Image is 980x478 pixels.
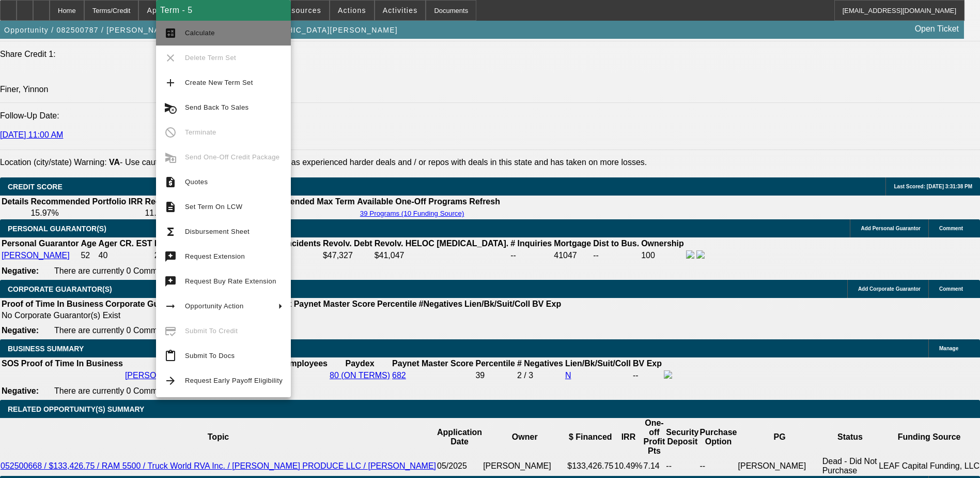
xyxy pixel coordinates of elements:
[255,197,355,207] th: Recommended Max Term
[323,239,372,248] b: Revolv. Debt
[273,1,329,20] button: Resources
[2,326,39,335] b: Negative:
[144,197,254,207] th: Recommended One Off IRR
[517,371,563,380] div: 2 / 3
[593,250,640,261] td: --
[330,1,374,20] button: Actions
[54,266,273,275] span: There are currently 0 Comments entered on this opportunity
[185,302,244,310] span: Opportunity Action
[109,158,120,167] b: VA
[185,377,283,384] span: Request Early Payoff Eligibility
[21,358,123,369] th: Proof of Time In Business
[2,266,39,275] b: Negative:
[255,208,355,218] td: 25
[643,418,666,456] th: One-off Profit Pts
[185,252,245,260] span: Request Extension
[164,27,177,39] mat-icon: calculate
[154,239,230,248] b: Home Owner Since
[185,277,276,285] span: Request Buy Rate Extension
[532,300,561,308] b: BV Exp
[54,386,273,395] span: There are currently 0 Comments entered on this opportunity
[322,250,373,261] td: $47,327
[1,461,436,470] a: 052500668 / $133,426.75 / RAM 5500 / Truck World RVA Inc. / [PERSON_NAME] PRODUCE LLC / [PERSON_N...
[294,300,375,308] b: Paynet Master Score
[185,29,215,37] span: Calculate
[1,299,104,309] th: Proof of Time In Business
[643,456,666,476] td: 7.14
[861,226,921,231] span: Add Personal Guarantor
[375,1,426,20] button: Activities
[80,250,97,261] td: 52
[939,346,958,351] span: Manage
[2,251,70,260] a: [PERSON_NAME]
[565,359,631,368] b: Lien/Bk/Suit/Coll
[164,275,177,288] mat-icon: try
[699,456,737,476] td: --
[8,225,106,233] span: PERSONAL GUARANTOR(S)
[30,208,143,218] td: 15.97%
[593,239,639,248] b: Dist to Bus.
[356,197,468,207] th: Available One-Off Programs
[81,239,96,248] b: Age
[375,239,509,248] b: Revolv. HELOC [MEDICAL_DATA].
[277,359,328,368] b: # Employees
[469,197,501,207] th: Refresh
[632,370,662,381] td: --
[164,226,177,238] mat-icon: functions
[878,418,980,456] th: Funding Source
[105,300,187,308] b: Corporate Guarantor
[4,26,398,34] span: Opportunity / 082500787 / [PERSON_NAME] PRODUCE LLC / [GEOGRAPHIC_DATA][PERSON_NAME]
[641,250,685,261] td: 100
[30,197,143,207] th: Recommended Portfolio IRR
[99,239,152,248] b: Ager CR. EST
[164,176,177,188] mat-icon: request_quote
[346,359,375,368] b: Paydex
[738,456,822,476] td: [PERSON_NAME]
[281,6,321,14] span: Resources
[553,250,592,261] td: 41047
[147,6,189,14] span: Application
[8,285,112,293] span: CORPORATE GUARANTOR(S)
[699,418,737,456] th: Purchase Option
[419,300,463,308] b: #Negatives
[164,250,177,263] mat-icon: try
[338,6,366,14] span: Actions
[1,358,20,369] th: SOS
[567,456,614,476] td: $133,426.75
[164,300,177,312] mat-icon: arrow_right_alt
[357,209,468,218] button: 39 Programs (10 Funding Source)
[125,371,254,380] a: [PERSON_NAME] PRODUCE LLC
[437,456,483,476] td: 05/2025
[164,375,177,387] mat-icon: arrow_forward
[475,371,515,380] div: 39
[164,201,177,213] mat-icon: description
[510,250,552,261] td: --
[696,250,705,259] img: linkedin-icon.png
[641,239,684,248] b: Ownership
[2,239,79,248] b: Personal Guarantor
[822,456,879,476] td: Dead - Did Not Purchase
[483,456,567,476] td: [PERSON_NAME]
[686,250,694,259] img: facebook-icon.png
[383,6,418,14] span: Activities
[185,79,253,86] span: Create New Term Set
[510,239,552,248] b: # Inquiries
[285,239,321,248] b: Incidents
[878,456,980,476] td: LEAF Capital Funding, LLC
[164,77,177,89] mat-icon: add
[567,418,614,456] th: $ Financed
[164,350,177,362] mat-icon: content_paste
[263,300,292,308] b: Paydex
[939,286,963,292] span: Comment
[858,286,921,292] span: Add Corporate Guarantor
[614,456,643,476] td: 10.49%
[517,359,563,368] b: # Negatives
[2,386,39,395] b: Negative:
[374,250,509,261] td: $41,047
[377,300,416,308] b: Percentile
[911,20,963,38] a: Open Ticket
[633,359,662,368] b: BV Exp
[185,228,250,235] span: Disbursement Sheet
[483,418,567,456] th: Owner
[98,250,153,261] td: 40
